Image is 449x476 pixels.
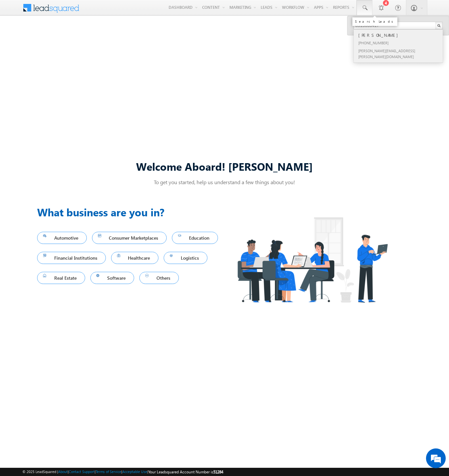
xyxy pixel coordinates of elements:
[357,47,445,60] div: [PERSON_NAME][EMAIL_ADDRESS][PERSON_NAME][DOMAIN_NAME]
[43,233,81,242] span: Automotive
[357,39,445,47] div: [PHONE_NUMBER]
[170,253,201,262] span: Logistics
[37,179,412,185] p: To get you started, help us understand a few things about you!
[22,469,223,475] span: © 2025 LeadSquared | | | | |
[355,19,395,23] div: Search Leads
[213,469,223,474] span: 51284
[98,233,161,242] span: Consumer Marketplaces
[225,204,400,315] img: Industry.png
[43,253,100,262] span: Financial Institutions
[37,204,225,220] h3: What business are you in?
[357,32,445,39] div: [PERSON_NAME]
[96,273,129,282] span: Software
[58,469,68,474] a: About
[117,253,153,262] span: Healthcare
[145,273,173,282] span: Others
[37,159,412,173] div: Welcome Aboard! [PERSON_NAME]
[96,469,121,474] a: Terms of Service
[43,273,79,282] span: Real Estate
[178,233,212,242] span: Education
[69,469,95,474] a: Contact Support
[148,469,223,474] span: Your Leadsquared Account Number is
[122,469,147,474] a: Acceptable Use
